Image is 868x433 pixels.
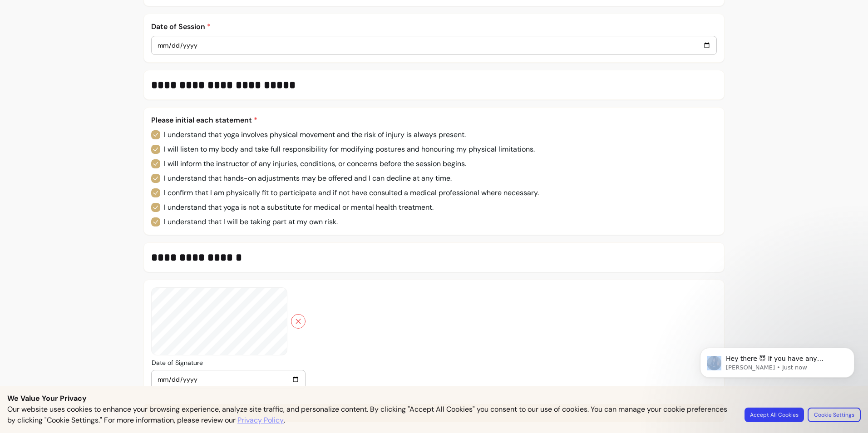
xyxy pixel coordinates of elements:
input: I understand that hands-on adjustments may be offered and I can decline at any time. [151,169,461,187]
input: I understand that yoga is not a substitute for medical or mental health treatment. [151,198,444,216]
input: I confirm that I am physically fit to participate and if not have consulted a medical professiona... [151,184,548,202]
input: Date of Signature [157,374,300,384]
input: Enter your answer [157,40,711,50]
span: Date of Signature [152,359,203,367]
p: Our website uses cookies to enhance your browsing experience, analyze site traffic, and personali... [7,404,734,426]
iframe: Intercom notifications message [686,329,868,428]
p: Please initial each statement [151,115,717,126]
a: Privacy Policy [237,415,284,426]
input: I will inform the instructor of any injuries, conditions, or concerns before the session begins. [151,155,478,173]
input: I understand that I will be taking part at my own risk. [151,213,346,231]
input: I understand that yoga involves physical movement and the risk of injury is always present. [151,126,474,144]
input: I will listen to my body and take full responsibility for modifying postures and honouring my phy... [151,140,545,158]
p: We Value Your Privacy [7,393,861,404]
p: Date of Session [151,21,717,32]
